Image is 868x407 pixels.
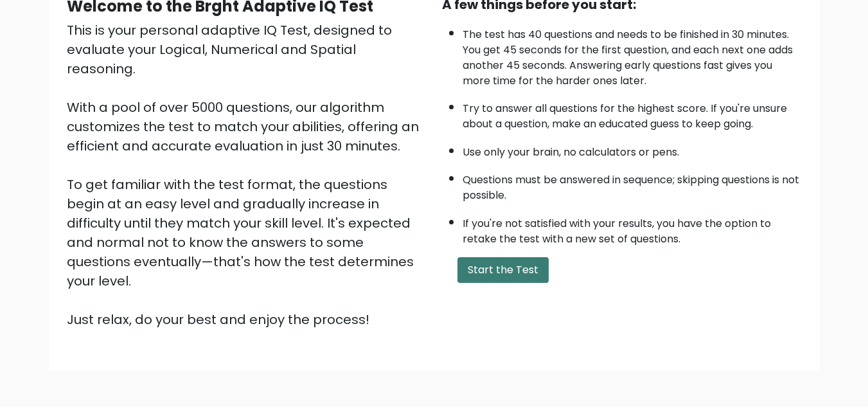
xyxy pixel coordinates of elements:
li: If you're not satisfied with your results, you have the option to retake the test with a new set ... [463,210,802,247]
li: Questions must be answered in sequence; skipping questions is not possible. [463,166,802,203]
li: The test has 40 questions and needs to be finished in 30 minutes. You get 45 seconds for the firs... [463,21,802,89]
li: Use only your brain, no calculators or pens. [463,138,802,160]
button: Start the Test [457,257,549,283]
li: Try to answer all questions for the highest score. If you're unsure about a question, make an edu... [463,95,802,132]
div: This is your personal adaptive IQ Test, designed to evaluate your Logical, Numerical and Spatial ... [67,21,427,329]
